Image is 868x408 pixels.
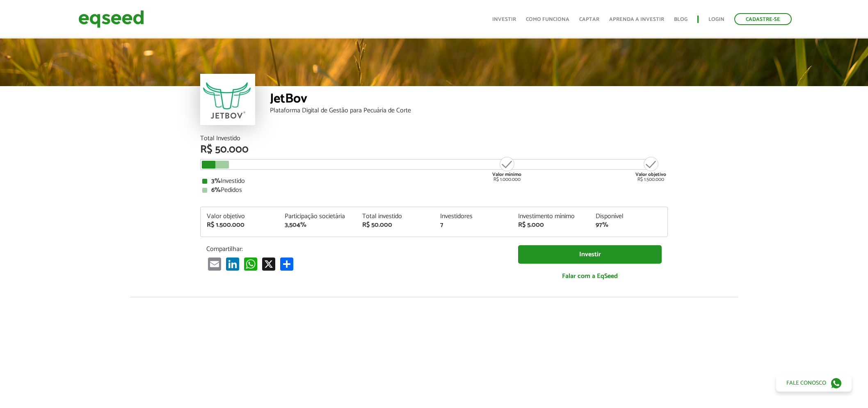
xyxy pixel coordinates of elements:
a: Investir [518,245,662,264]
strong: 3% [211,176,221,187]
div: R$ 1.000.000 [491,156,522,182]
div: Disponível [596,213,661,220]
div: Total Investido [200,135,668,142]
a: LinkedIn [224,257,241,271]
div: Investidores [440,213,506,220]
a: Login [708,17,724,22]
div: JetBov [270,92,668,107]
a: X [260,257,277,271]
a: Fale conosco [776,374,852,392]
strong: Valor mínimo [492,171,521,178]
a: Falar com a EqSeed [518,268,662,285]
a: Cadastre-se [734,13,792,25]
div: Investimento mínimo [518,213,584,220]
div: R$ 1.500.000 [207,222,272,228]
div: R$ 5.000 [518,222,584,228]
div: Total investido [362,213,428,220]
div: Investido [202,178,666,185]
a: Captar [579,17,599,22]
div: Valor objetivo [207,213,272,220]
div: Pedidos [202,187,666,194]
a: Blog [674,17,688,22]
strong: 6% [211,185,221,196]
a: Email [206,257,223,271]
div: 3,504% [285,222,350,228]
strong: Valor objetivo [635,171,666,178]
div: Participação societária [285,213,350,220]
a: Investir [492,17,516,22]
img: EqSeed [78,8,144,30]
div: 97% [596,222,661,228]
div: R$ 50.000 [362,222,428,228]
div: R$ 1.500.000 [635,156,666,182]
div: 7 [440,222,506,228]
p: Compartilhar: [206,245,506,253]
a: Aprenda a investir [609,17,664,22]
div: R$ 50.000 [200,144,668,155]
div: Plataforma Digital de Gestão para Pecuária de Corte [270,107,668,114]
a: Compartilhar [279,257,295,271]
a: WhatsApp [242,257,259,271]
a: Como funciona [526,17,569,22]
